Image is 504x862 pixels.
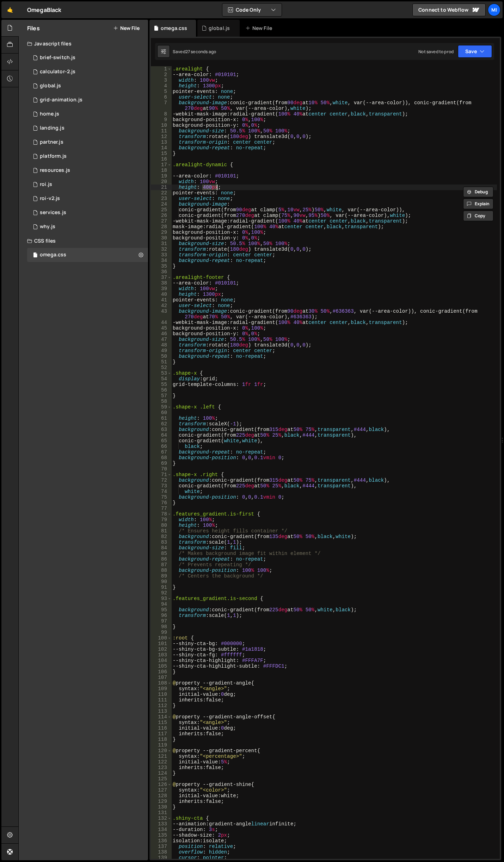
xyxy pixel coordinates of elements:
[151,748,172,754] div: 120
[27,248,148,262] div: 13274/33054.css
[151,517,172,523] div: 79
[151,832,172,838] div: 135
[151,782,172,787] div: 126
[151,168,172,173] div: 18
[173,49,216,55] div: Saved
[151,230,172,235] div: 29
[151,72,172,77] div: 2
[151,201,172,207] div: 24
[27,135,148,149] div: 13274/39720.js
[222,4,282,16] button: Code Only
[151,185,172,190] div: 21
[27,192,148,206] div: 13274/42731.js
[151,506,172,511] div: 77
[151,66,172,72] div: 1
[488,4,500,16] a: Mi
[40,167,70,174] div: resources.js
[151,151,172,156] div: 15
[40,195,60,202] div: roi-v2.js
[151,641,172,646] div: 101
[151,455,172,461] div: 68
[463,211,493,221] button: Copy
[151,235,172,241] div: 30
[151,585,172,590] div: 91
[27,24,40,32] h2: Files
[151,77,172,83] div: 3
[151,410,172,416] div: 60
[151,821,172,827] div: 133
[151,331,172,337] div: 46
[245,25,275,32] div: New File
[27,220,148,234] div: 13274/38776.js
[151,500,172,506] div: 76
[151,720,172,725] div: 115
[40,69,75,75] div: calculator-2.js
[151,804,172,810] div: 130
[27,177,148,192] div: 13274/39980.js
[151,669,172,675] div: 106
[151,224,172,230] div: 28
[151,432,172,438] div: 64
[151,635,172,641] div: 100
[151,393,172,399] div: 57
[27,6,62,14] div: OmegaBlack
[151,787,172,793] div: 127
[151,370,172,376] div: 53
[151,686,172,692] div: 109
[151,849,172,855] div: 138
[151,472,172,477] div: 71
[151,697,172,703] div: 111
[151,128,172,134] div: 11
[151,466,172,472] div: 70
[151,444,172,449] div: 66
[151,523,172,528] div: 80
[151,348,172,354] div: 49
[151,325,172,331] div: 45
[40,224,55,230] div: why.js
[151,190,172,196] div: 22
[40,97,82,103] div: grid-animation.js
[151,308,172,320] div: 43
[151,179,172,185] div: 20
[27,51,148,65] div: 13274/39081.js
[151,551,172,556] div: 85
[151,663,172,669] div: 105
[151,258,172,263] div: 34
[151,568,172,573] div: 88
[151,213,172,218] div: 26
[151,776,172,782] div: 125
[40,181,52,188] div: roi.js
[151,134,172,139] div: 12
[161,25,187,32] div: omega.css
[151,692,172,697] div: 110
[27,206,148,220] div: 13274/39527.js
[151,365,172,370] div: 52
[151,427,172,432] div: 63
[463,199,493,209] button: Explain
[151,218,172,224] div: 27
[151,539,172,545] div: 83
[151,816,172,821] div: 132
[151,855,172,861] div: 139
[151,89,172,94] div: 5
[151,387,172,393] div: 56
[27,79,148,93] div: 13274/39834.js
[151,759,172,765] div: 122
[151,658,172,663] div: 104
[151,810,172,816] div: 131
[151,703,172,708] div: 112
[151,742,172,748] div: 119
[151,320,172,325] div: 44
[151,280,172,286] div: 38
[151,292,172,297] div: 40
[151,562,172,568] div: 87
[27,163,148,177] div: 13274/44353.js
[27,65,148,79] div: 13274/43119.js
[151,596,172,601] div: 93
[151,494,172,500] div: 75
[151,708,172,714] div: 113
[151,139,172,145] div: 13
[1,1,19,18] a: 🤙
[151,421,172,427] div: 62
[151,354,172,359] div: 50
